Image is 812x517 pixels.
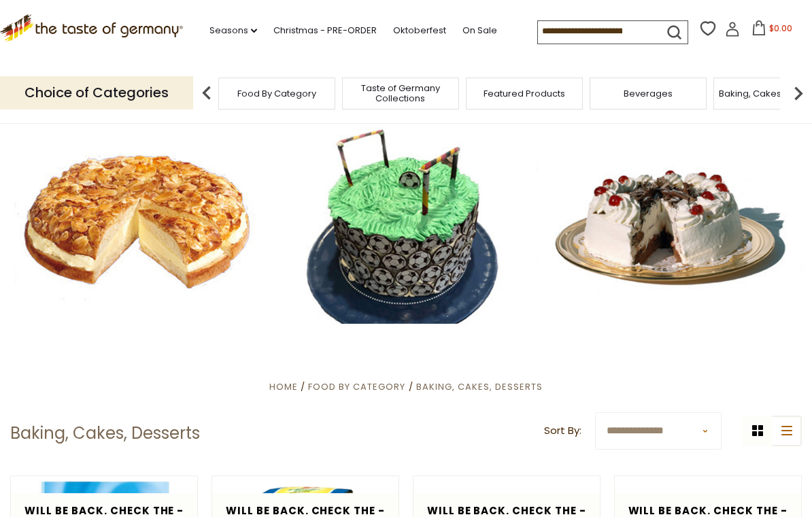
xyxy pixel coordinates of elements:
a: Oktoberfest [393,23,446,38]
span: $0.00 [769,22,792,34]
a: On Sale [462,23,497,38]
a: Christmas - PRE-ORDER [273,23,377,38]
a: Baking, Cakes, Desserts [416,380,543,393]
a: Home [269,380,298,393]
h1: Baking, Cakes, Desserts [10,423,200,444]
a: Taste of Germany Collections [346,83,455,103]
a: Food By Category [308,380,405,393]
a: Beverages [624,88,673,99]
img: next arrow [785,80,812,107]
a: Featured Products [484,88,565,99]
img: previous arrow [193,80,220,107]
button: $0.00 [743,20,800,41]
label: Sort By: [544,422,581,439]
a: Food By Category [237,88,316,99]
a: Seasons [209,23,257,38]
